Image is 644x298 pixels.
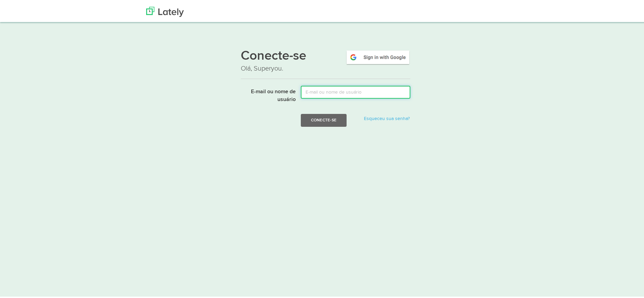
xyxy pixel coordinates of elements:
[146,5,184,15] img: Ultimamente
[241,63,283,71] font: Olá, Superyou.
[241,48,306,61] font: Conecte-se
[251,87,296,101] font: E-mail ou nome de usuário
[301,84,410,97] input: E-mail ou nome de usuário
[311,116,336,120] font: Conecte-se
[346,48,410,63] img: google-signin.png
[301,112,347,125] button: Conecte-se
[364,115,410,119] a: Esqueceu sua senha?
